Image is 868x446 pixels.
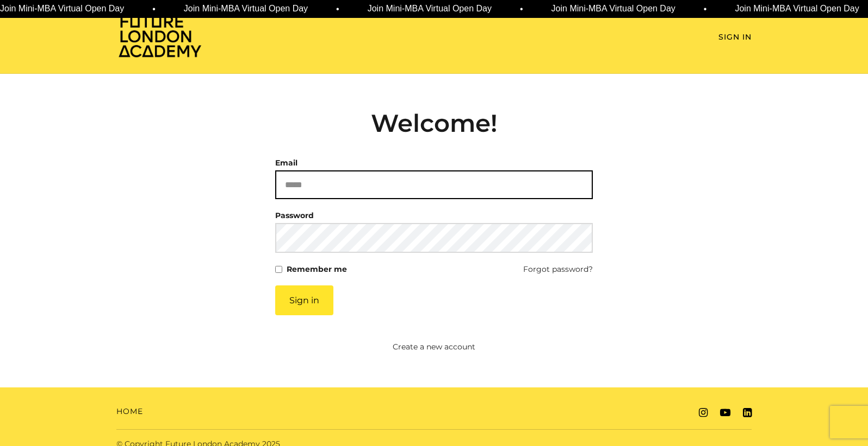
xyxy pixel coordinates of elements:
span: • [519,3,522,16]
h2: Welcome! [275,109,593,138]
span: • [152,3,155,16]
label: Remember me [287,262,347,277]
a: Home [116,406,143,417]
label: Password [275,208,314,223]
span: • [703,3,706,16]
img: Home Page [116,14,203,58]
a: Forgot password? [523,262,593,277]
a: Create a new account [222,341,646,353]
span: • [336,3,339,16]
button: Sign in [275,285,333,315]
a: Sign In [718,31,752,43]
label: Email [275,155,297,170]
